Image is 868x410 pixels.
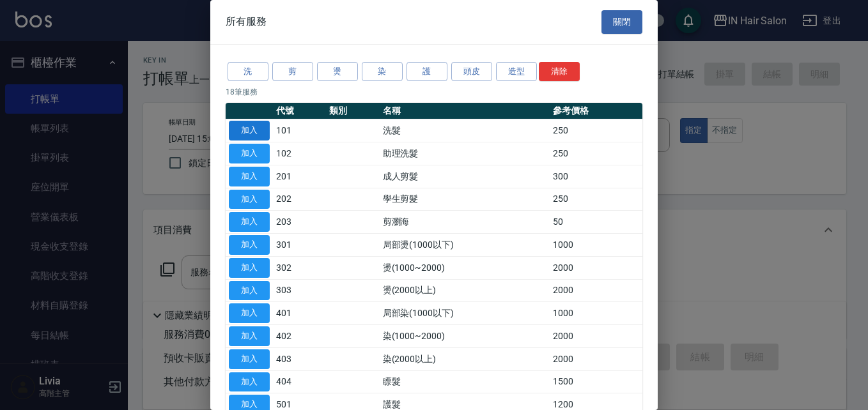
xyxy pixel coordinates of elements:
p: 18 筆服務 [226,86,642,98]
button: 清除 [539,62,580,82]
td: 瞟髮 [380,370,550,393]
td: 250 [550,142,642,165]
button: 護 [407,62,447,82]
button: 加入 [229,121,270,140]
button: 洗 [228,62,268,82]
td: 染(1000~2000) [380,325,550,348]
td: 助理洗髮 [380,142,550,165]
button: 染 [362,62,403,82]
td: 學生剪髮 [380,188,550,211]
td: 洗髮 [380,119,550,142]
td: 局部燙(1000以下) [380,234,550,257]
td: 302 [273,256,326,279]
td: 402 [273,325,326,348]
th: 名稱 [380,103,550,119]
span: 所有服務 [226,15,267,28]
button: 加入 [229,144,270,163]
td: 1000 [550,234,642,257]
th: 參考價格 [550,103,642,119]
td: 201 [273,165,326,188]
td: 203 [273,211,326,234]
button: 加入 [229,167,270,186]
td: 102 [273,142,326,165]
td: 剪瀏海 [380,211,550,234]
td: 局部染(1000以下) [380,302,550,325]
td: 2000 [550,347,642,370]
td: 401 [273,302,326,325]
button: 造型 [496,62,537,82]
button: 燙 [317,62,358,82]
td: 1000 [550,302,642,325]
td: 燙(1000~2000) [380,256,550,279]
button: 加入 [229,326,270,346]
button: 加入 [229,372,270,392]
td: 303 [273,279,326,302]
th: 代號 [273,103,326,119]
td: 1500 [550,370,642,393]
td: 2000 [550,256,642,279]
td: 2000 [550,325,642,348]
button: 加入 [229,303,270,323]
td: 202 [273,188,326,211]
td: 250 [550,119,642,142]
th: 類別 [326,103,379,119]
button: 加入 [229,258,270,278]
td: 250 [550,188,642,211]
button: 加入 [229,349,270,369]
button: 加入 [229,212,270,232]
td: 50 [550,211,642,234]
td: 404 [273,370,326,393]
button: 頭皮 [451,62,492,82]
td: 403 [273,347,326,370]
td: 301 [273,234,326,257]
td: 2000 [550,279,642,302]
button: 加入 [229,190,270,209]
td: 101 [273,119,326,142]
button: 加入 [229,281,270,301]
button: 關閉 [601,10,642,34]
button: 剪 [272,62,313,82]
td: 成人剪髮 [380,165,550,188]
td: 300 [550,165,642,188]
td: 染(2000以上) [380,347,550,370]
button: 加入 [229,235,270,255]
td: 燙(2000以上) [380,279,550,302]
